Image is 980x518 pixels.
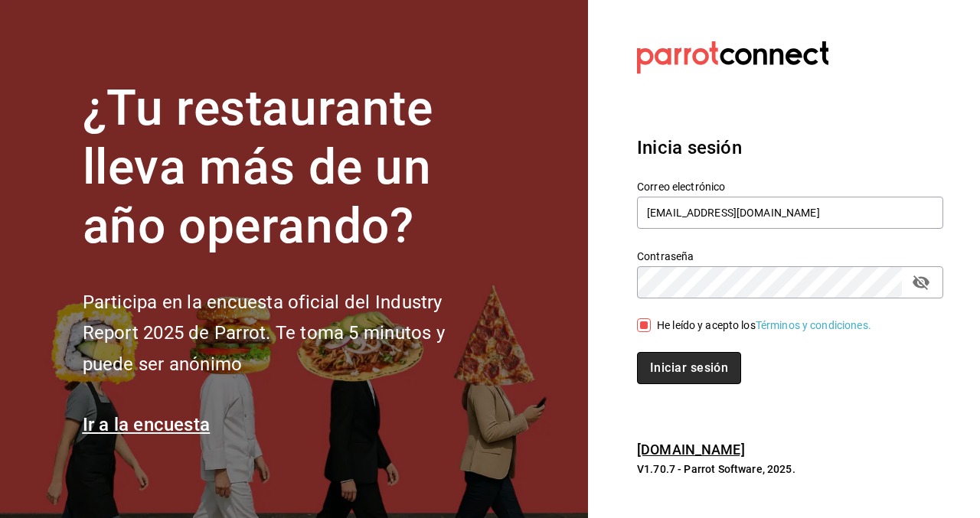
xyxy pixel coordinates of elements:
[657,318,871,334] div: He leído y acepto los
[83,287,496,380] h2: Participa en la encuesta oficial del Industry Report 2025 de Parrot. Te toma 5 minutos y puede se...
[83,80,496,256] h1: ¿Tu restaurante lleva más de un año operando?
[908,269,934,295] button: passwordField
[637,441,745,458] a: [DOMAIN_NAME]
[637,134,943,161] h3: Inicia sesión
[83,414,211,435] a: Ir a la encuesta
[637,181,943,192] label: Correo electrónico
[637,251,943,262] label: Contraseña
[637,197,943,229] input: Ingresa tu correo electrónico
[756,319,871,331] a: Términos y condiciones.
[637,352,741,384] button: Iniciar sesión
[637,461,943,477] p: V1.70.7 - Parrot Software, 2025.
